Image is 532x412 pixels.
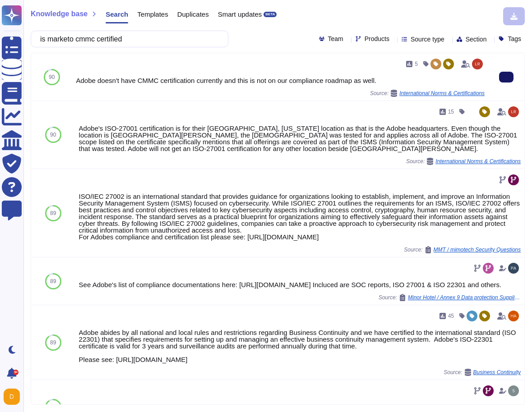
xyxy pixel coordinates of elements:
span: Source: [444,369,521,376]
img: user [508,106,519,117]
span: Business Continuity [473,370,521,375]
span: Team [328,36,343,42]
div: ISO/IEC 27002 is an international standard that provides guidance for organizations looking to es... [79,193,521,240]
span: 5 [415,61,418,67]
span: 89 [50,211,56,216]
img: user [508,311,519,321]
span: Products [365,36,389,42]
span: International Norms & Certifications [435,159,521,164]
input: Search a question or template... [36,31,219,47]
div: BETA [264,12,277,17]
img: user [4,389,20,405]
span: Search [106,11,128,18]
img: user [508,385,519,396]
span: MMT / mimotech Security Questions [434,247,521,252]
span: 90 [49,74,55,80]
button: user [2,387,26,407]
span: Minor Hotel / Annex 9 Data protection Suppliers. Questionnaire.26603 PR [408,295,521,300]
span: International Norms & Certifications [399,91,485,96]
span: Tags [508,36,521,42]
img: user [472,59,483,69]
span: Source type [411,36,444,42]
span: Source: [370,90,485,97]
span: 15 [448,109,454,114]
span: 89 [50,340,56,345]
span: Templates [137,11,168,18]
div: See Adobe's list of compliance documentations here: [URL][DOMAIN_NAME] Incluced are SOC reports, ... [79,281,521,288]
span: Source: [404,246,521,253]
div: Adobe doesn't have CMMC certification currently and this is not on our compliance roadmap as well. [76,77,485,84]
span: Section [466,36,487,42]
span: Smart updates [218,11,262,18]
span: 45 [448,313,454,319]
span: Source: [379,294,521,301]
span: Source: [406,158,521,165]
div: Adobe's ISO-27001 certification is for their [GEOGRAPHIC_DATA], [US_STATE] location as that is th... [79,125,521,152]
img: user [508,263,519,274]
div: 9+ [13,370,19,375]
span: Knowledge base [31,10,88,18]
span: 89 [50,279,56,284]
span: 90 [50,132,56,137]
span: Duplicates [177,11,209,18]
div: Adobe abides by all national and local rules and restrictions regarding Business Continuity and w... [79,329,521,363]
